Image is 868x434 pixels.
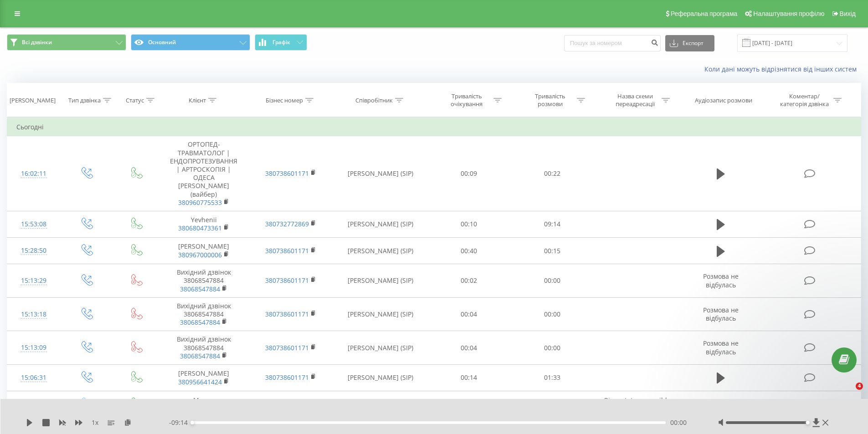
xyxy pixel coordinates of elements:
[511,136,594,211] td: 00:22
[334,238,427,264] td: [PERSON_NAME] (SIP)
[160,238,247,264] td: [PERSON_NAME]
[160,391,247,418] td: Марян
[160,264,247,298] td: Вихідний дзвінок 38068547884
[265,220,309,228] a: 380732772869
[180,285,220,293] a: 38068547884
[92,418,98,427] span: 1 x
[16,242,51,260] div: 15:28:50
[427,264,511,298] td: 00:02
[695,97,752,104] div: Аудіозапис розмови
[427,297,511,331] td: 00:04
[840,10,856,17] span: Вихід
[7,34,126,51] button: Всі дзвінки
[272,39,290,46] span: Графік
[703,306,739,322] span: Розмова не відбулась
[442,92,491,108] div: Тривалість очікування
[178,378,222,386] a: 380956641424
[753,10,824,17] span: Налаштування профілю
[334,136,427,211] td: [PERSON_NAME] (SIP)
[604,396,671,413] span: Ringostat responsible ma...
[160,297,247,331] td: Вихідний дзвінок 38068547884
[670,418,687,427] span: 00:00
[160,136,247,211] td: ОРТОПЕД-ТРАВМАТОЛОГ | ЕНДОПРОТЕЗУВАННЯ | АРТРОСКОПІЯ | ОДЕСА [PERSON_NAME] (вайбер)
[178,250,222,259] a: 380967000006
[806,421,810,424] div: Accessibility label
[265,373,309,382] a: 380738601171
[334,364,427,391] td: [PERSON_NAME] (SIP)
[16,165,51,183] div: 16:02:11
[427,391,511,418] td: 00:09
[16,395,51,413] div: 15:06:28
[511,238,594,264] td: 00:15
[265,343,309,352] a: 380738601171
[7,118,861,136] td: Сьогодні
[265,276,309,285] a: 380738601171
[511,364,594,391] td: 01:33
[178,224,222,232] a: 380680473361
[255,34,307,51] button: Графік
[265,246,309,255] a: 380738601171
[334,211,427,237] td: [PERSON_NAME] (SIP)
[511,331,594,365] td: 00:00
[16,339,51,357] div: 15:13:09
[180,318,220,327] a: 38068547884
[131,34,250,51] button: Основний
[265,310,309,318] a: 380738601171
[334,391,427,418] td: [PERSON_NAME] (SIP)
[266,97,303,104] div: Бізнес номер
[169,418,192,427] span: - 09:14
[160,211,247,237] td: Yevhenii
[427,238,511,264] td: 00:40
[180,352,220,360] a: 38068547884
[511,297,594,331] td: 00:00
[671,10,738,17] span: Реферальна програма
[564,35,661,51] input: Пошук за номером
[427,136,511,211] td: 00:09
[511,211,594,237] td: 09:14
[526,92,575,108] div: Тривалість розмови
[334,264,427,298] td: [PERSON_NAME] (SIP)
[355,97,393,104] div: Співробітник
[16,272,51,290] div: 15:13:29
[160,331,247,365] td: Вихідний дзвінок 38068547884
[511,264,594,298] td: 00:00
[427,364,511,391] td: 00:14
[126,97,144,104] div: Статус
[16,215,51,233] div: 15:53:08
[160,364,247,391] td: [PERSON_NAME]
[189,97,206,104] div: Клієнт
[856,383,863,390] span: 4
[427,211,511,237] td: 00:10
[68,97,101,104] div: Тип дзвінка
[611,92,659,108] div: Назва схеми переадресації
[190,421,194,424] div: Accessibility label
[427,331,511,365] td: 00:04
[704,65,861,73] a: Коли дані можуть відрізнятися вiд інших систем
[178,198,222,207] a: 380960775533
[511,391,594,418] td: 00:53
[16,369,51,387] div: 15:06:31
[16,306,51,323] div: 15:13:18
[703,272,739,289] span: Розмова не відбулась
[665,35,714,51] button: Експорт
[265,169,309,178] a: 380738601171
[334,297,427,331] td: [PERSON_NAME] (SIP)
[10,97,56,104] div: [PERSON_NAME]
[778,92,831,108] div: Коментар/категорія дзвінка
[837,383,859,404] iframe: Intercom live chat
[22,39,52,46] span: Всі дзвінки
[334,331,427,365] td: [PERSON_NAME] (SIP)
